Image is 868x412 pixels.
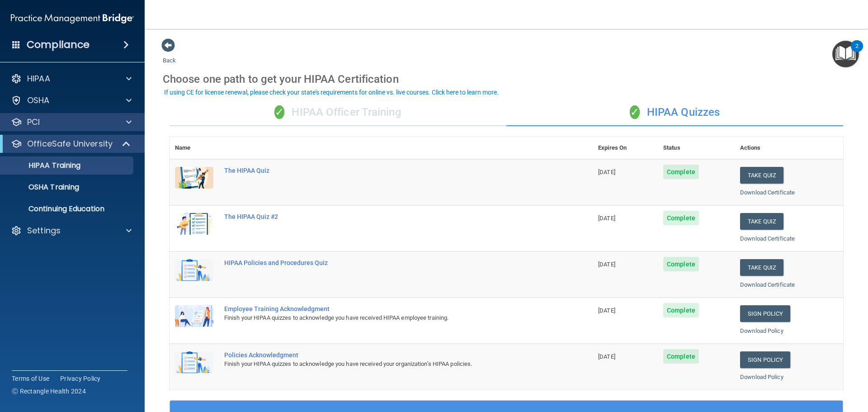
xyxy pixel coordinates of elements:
p: OSHA [27,95,50,106]
a: HIPAA [11,73,132,84]
a: OSHA [11,95,132,106]
button: Open Resource Center, 2 new notifications [832,41,859,67]
p: OSHA Training [6,183,79,192]
p: Settings [27,225,61,236]
span: Complete [663,165,699,179]
div: Choose one path to get your HIPAA Certification [163,66,850,92]
span: [DATE] [598,353,615,360]
a: OfficeSafe University [11,138,131,149]
span: Complete [663,211,699,225]
th: Status [658,137,735,159]
a: Settings [11,225,132,236]
p: PCI [27,117,40,128]
a: Download Certificate [740,235,795,242]
button: Take Quiz [740,259,783,276]
th: Expires On [593,137,658,159]
p: OfficeSafe University [27,138,113,149]
th: Actions [735,137,843,159]
div: Finish your HIPAA quizzes to acknowledge you have received your organization’s HIPAA policies. [224,359,547,369]
button: If using CE for license renewal, please check your state's requirements for online vs. live cours... [163,88,500,97]
a: Terms of Use [12,374,49,383]
span: ✓ [274,105,284,119]
span: [DATE] [598,169,615,175]
span: Ⓒ Rectangle Health 2024 [12,387,86,396]
span: Complete [663,349,699,364]
a: Download Policy [740,327,783,334]
div: The HIPAA Quiz #2 [224,213,547,220]
h4: Compliance [27,38,90,51]
div: HIPAA Officer Training [170,99,506,126]
div: HIPAA Policies and Procedures Quiz [224,259,547,266]
iframe: Drift Widget Chat Controller [712,348,857,384]
img: PMB logo [11,9,134,28]
span: Complete [663,257,699,271]
div: The HIPAA Quiz [224,167,547,174]
p: HIPAA Training [6,161,80,170]
th: Name [170,137,219,159]
a: Sign Policy [740,305,790,322]
p: Continuing Education [6,204,129,213]
button: Take Quiz [740,167,783,184]
div: If using CE for license renewal, please check your state's requirements for online vs. live cours... [164,89,499,95]
span: [DATE] [598,307,615,314]
a: Privacy Policy [60,374,101,383]
span: [DATE] [598,261,615,268]
a: Download Certificate [740,281,795,288]
div: Finish your HIPAA quizzes to acknowledge you have received HIPAA employee training. [224,313,547,323]
div: Employee Training Acknowledgment [224,305,547,313]
span: [DATE] [598,215,615,222]
div: Policies Acknowledgment [224,351,547,359]
button: Take Quiz [740,213,783,230]
div: 2 [855,46,859,58]
span: ✓ [630,105,640,119]
p: HIPAA [27,73,50,84]
a: Back [163,46,176,64]
a: PCI [11,117,132,128]
span: Complete [663,303,699,317]
a: Download Certificate [740,189,795,196]
div: HIPAA Quizzes [506,99,843,126]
